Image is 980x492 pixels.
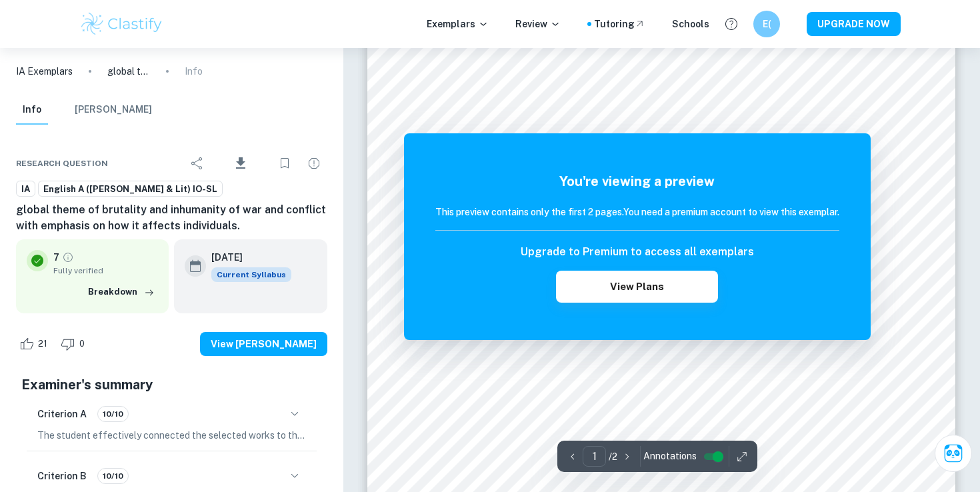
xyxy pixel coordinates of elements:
[16,157,108,169] span: Research question
[16,202,327,234] h6: global theme of brutality and inhumanity of war and conflict with emphasis on how it affects indi...
[435,171,839,191] h5: You're viewing a preview
[85,282,158,302] button: Breakdown
[521,244,754,260] h6: Upgrade to Premium to access all exemplars
[31,337,55,351] span: 21
[935,435,972,472] button: Ask Clai
[609,449,617,464] p: / 2
[107,64,150,79] p: global theme of brutality and inhumanity of war and conflict with emphasis on how it affects indi...
[759,17,775,31] h6: E(
[16,333,55,355] div: Like
[211,267,291,282] div: This exemplar is based on the current syllabus. Feel free to refer to it for inspiration/ideas wh...
[79,11,164,37] img: Clastify logo
[515,17,561,31] p: Review
[37,407,87,421] h6: Criterion A
[185,64,203,79] p: Info
[17,183,35,196] span: IA
[556,271,717,303] button: View Plans
[213,146,269,181] div: Download
[643,449,697,463] span: Annotations
[72,337,92,351] span: 0
[98,470,128,482] span: 10/10
[427,17,489,31] p: Exemplars
[435,205,839,219] h6: This preview contains only the first 2 pages. You need a premium account to view this exemplar.
[21,375,322,395] h5: Examiner's summary
[200,332,327,356] button: View [PERSON_NAME]
[75,95,152,125] button: [PERSON_NAME]
[211,250,281,265] h6: [DATE]
[37,469,87,483] h6: Criterion B
[720,13,743,35] button: Help and Feedback
[53,265,158,277] span: Fully verified
[16,64,73,79] a: IA Exemplars
[211,267,291,282] span: Current Syllabus
[16,181,35,197] a: IA
[184,150,211,177] div: Share
[271,150,298,177] div: Bookmark
[57,333,92,355] div: Dislike
[53,250,59,265] p: 7
[37,428,306,443] p: The student effectively connected the selected works to the global issue of the brutality and inh...
[98,408,128,420] span: 10/10
[594,17,645,31] a: Tutoring
[301,150,327,177] div: Report issue
[39,183,222,196] span: English A ([PERSON_NAME] & Lit) IO-SL
[753,11,780,37] button: E(
[16,95,48,125] button: Info
[62,251,74,263] a: Grade fully verified
[807,12,901,36] button: UPGRADE NOW
[672,17,709,31] a: Schools
[38,181,223,197] a: English A ([PERSON_NAME] & Lit) IO-SL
